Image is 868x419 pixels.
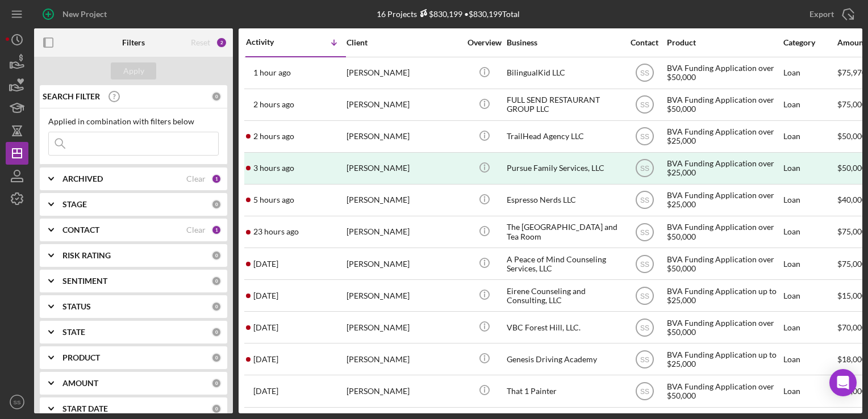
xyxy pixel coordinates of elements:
div: 0 [211,378,222,388]
div: BVA Funding Application over $25,000 [667,153,781,183]
span: $75,000 [837,99,866,109]
b: STATE [62,328,85,337]
div: BVA Funding Application over $50,000 [667,217,781,247]
div: 0 [211,199,222,209]
span: $15,000 [837,291,866,300]
text: SS [640,324,649,332]
time: 2025-10-14 18:05 [253,259,278,269]
span: $50,000 [837,131,866,141]
div: BVA Funding Application over $25,000 [667,121,781,152]
b: START DATE [62,404,108,413]
span: $18,000 [837,354,866,364]
time: 2025-10-14 15:46 [253,291,278,300]
span: $75,000 [837,227,866,236]
button: Apply [111,62,156,79]
div: Business [507,38,620,47]
div: Loan [783,90,836,120]
div: [PERSON_NAME] [347,280,460,311]
text: SS [640,260,649,268]
div: Pursue Family Services, LLC [507,153,620,183]
div: Genesis Driving Academy [507,344,620,374]
div: Espresso Nerds LLC [507,185,620,215]
div: 0 [211,353,222,363]
div: BilingualKid LLC [507,58,620,88]
text: SS [640,388,649,396]
time: 2025-09-24 12:28 [253,355,278,364]
div: A Peace of Mind Counseling Services, LLC [507,249,620,279]
div: 0 [211,327,222,337]
time: 2025-10-15 16:32 [253,132,294,141]
text: SS [640,196,649,204]
button: New Project [34,3,118,26]
time: 2025-10-15 17:18 [253,100,294,109]
text: SS [640,228,649,236]
text: SS [640,355,649,363]
div: [PERSON_NAME] [347,121,460,152]
div: 1 [211,225,222,235]
text: SS [640,165,649,173]
div: [PERSON_NAME] [347,153,460,183]
div: 0 [211,301,222,312]
div: [PERSON_NAME] [347,249,460,279]
div: BVA Funding Application over $50,000 [667,376,781,406]
div: Loan [783,312,836,342]
div: BVA Funding Application over $50,000 [667,90,781,120]
div: Loan [783,280,836,311]
div: Apply [123,62,144,79]
b: RISK RATING [62,251,111,260]
div: 2 [216,37,227,48]
span: $40,000 [837,195,866,204]
div: 0 [211,276,222,286]
div: BVA Funding Application over $50,000 [667,312,781,342]
div: BVA Funding Application over $25,000 [667,185,781,215]
b: AMOUNT [62,379,98,388]
b: STAGE [62,200,87,209]
div: 0 [211,91,222,102]
div: [PERSON_NAME] [347,217,460,247]
div: Export [809,3,834,26]
div: Loan [783,249,836,279]
div: Clear [186,174,206,183]
div: The [GEOGRAPHIC_DATA] and Tea Room [507,217,620,247]
div: 0 [211,404,222,414]
div: BVA Funding Application up to $25,000 [667,344,781,374]
div: Loan [783,217,836,247]
div: [PERSON_NAME] [347,185,460,215]
div: Loan [783,376,836,406]
button: Export [798,3,862,26]
div: Product [667,38,781,47]
b: SEARCH FILTER [43,92,100,101]
time: 2025-10-15 15:43 [253,164,294,173]
time: 2025-10-14 19:54 [253,227,299,236]
button: SS [6,391,28,413]
div: Applied in combination with filters below [48,117,219,126]
div: Loan [783,344,836,374]
div: [PERSON_NAME] [347,90,460,120]
div: Reset [191,38,210,47]
div: [PERSON_NAME] [347,344,460,374]
div: BVA Funding Application over $50,000 [667,249,781,279]
div: Loan [783,185,836,215]
div: Loan [783,58,836,88]
text: SS [640,101,649,109]
div: BVA Funding Application over $50,000 [667,58,781,88]
div: Eirene Counseling and Consulting, LLC [507,280,620,311]
b: PRODUCT [62,353,100,362]
div: VBC Forest Hill, LLC. [507,312,620,342]
div: FULL SEND RESTAURANT GROUP LLC [507,90,620,120]
time: 2025-10-15 14:22 [253,195,294,204]
div: 0 [211,250,222,261]
text: SS [640,292,649,300]
div: TrailHead Agency LLC [507,121,620,152]
div: Category [783,38,836,47]
b: ARCHIVED [62,174,103,183]
div: Client [347,38,460,47]
div: 16 Projects • $830,199 Total [377,9,520,19]
div: 1 [211,174,222,184]
div: Loan [783,121,836,152]
div: [PERSON_NAME] [347,58,460,88]
text: SS [640,133,649,141]
div: $830,199 [417,9,462,19]
div: Activity [246,37,296,47]
div: New Project [62,3,107,26]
